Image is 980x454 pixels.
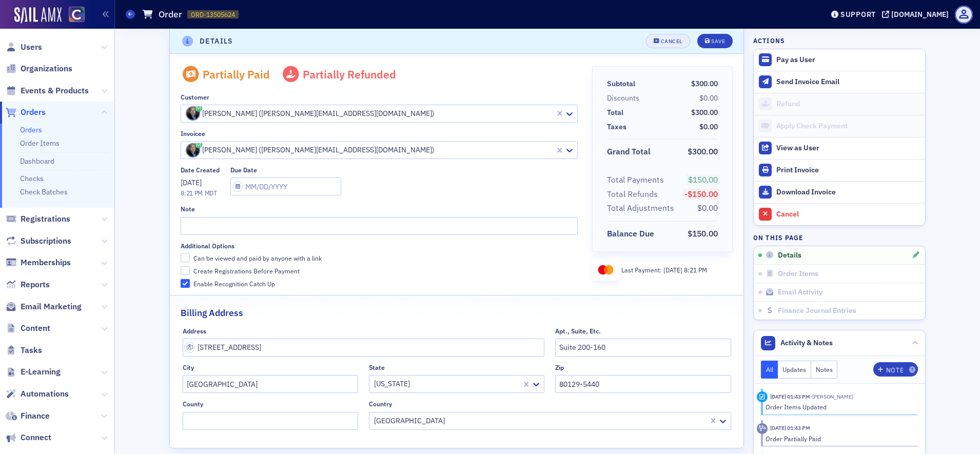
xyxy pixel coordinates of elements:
div: Balance Due [607,228,654,240]
button: Cancel [754,203,925,225]
time: 8:21 PM [181,189,203,197]
span: Grand Total [607,146,654,158]
div: Order Partially Paid [766,434,911,443]
div: Total Refunds [607,188,658,201]
span: $0.00 [697,203,718,213]
div: City [183,364,194,371]
span: Subtotal [607,78,639,89]
time: 1/15/2025 01:43 PM [770,424,810,431]
div: Cancel [776,210,920,219]
div: Apt., Suite, Etc. [555,327,601,335]
span: Finance [21,410,50,422]
input: Enable Recognition Catch Up [181,279,190,288]
span: 8:21 PM [684,266,707,274]
a: Tasks [6,345,42,356]
div: Enable Recognition Catch Up [193,280,275,288]
span: Users [21,42,42,53]
time: 1/15/2025 01:43 PM [770,393,810,400]
h4: Actions [753,36,785,45]
h1: Order [159,8,182,21]
span: Automations [21,388,69,400]
a: Finance [6,410,50,422]
a: Orders [6,107,46,118]
a: View Homepage [62,7,85,24]
a: Order Items [20,139,60,148]
span: Subscriptions [21,235,71,247]
div: Subtotal [607,78,635,89]
span: $150.00 [688,174,718,185]
button: All [761,361,778,379]
div: Date Created [181,166,220,174]
div: Note [886,367,904,373]
a: Connect [6,432,51,443]
input: Can be viewed and paid by anyone with a link [181,253,190,263]
span: $300.00 [691,108,718,117]
span: Details [778,251,801,260]
button: Updates [778,361,811,379]
span: [DATE] [663,266,684,274]
div: [PERSON_NAME] ([PERSON_NAME][EMAIL_ADDRESS][DOMAIN_NAME]) [186,143,553,157]
span: $0.00 [699,122,718,131]
a: Memberships [6,257,71,268]
a: Orders [20,125,42,134]
span: Total Refunds [607,188,661,201]
div: Taxes [607,122,626,132]
div: Partially Paid [203,68,270,81]
div: Last Payment: [621,265,707,274]
h2: Billing Address [181,306,243,320]
div: Address [183,327,206,335]
img: SailAMX [69,7,85,23]
div: Total Adjustments [607,202,674,214]
div: Total [607,107,623,118]
div: Customer [181,93,209,101]
span: Taxes [607,122,630,132]
span: Total Adjustments [607,202,678,214]
a: Reports [6,279,50,290]
span: Memberships [21,257,71,268]
a: Users [6,42,42,53]
button: [DOMAIN_NAME] [882,11,952,18]
div: [DOMAIN_NAME] [891,10,949,19]
span: $300.00 [691,79,718,88]
div: Refund [776,100,920,109]
div: Pay as User [776,55,920,65]
span: $150.00 [688,228,718,239]
a: Automations [6,388,69,400]
button: Save [697,34,733,48]
div: [PERSON_NAME] ([PERSON_NAME][EMAIL_ADDRESS][DOMAIN_NAME]) [186,106,553,121]
button: Note [873,362,918,377]
span: Email Marketing [21,301,82,312]
span: Josh An [810,393,853,400]
div: Additional Options [181,242,234,250]
div: Send Invoice Email [776,77,920,87]
div: Activity [757,391,768,402]
a: Content [6,323,50,334]
span: Connect [21,432,51,443]
div: Create Registrations Before Payment [193,267,300,275]
img: SailAMX [14,7,62,24]
a: Email Marketing [6,301,82,312]
span: Discounts [607,93,643,104]
span: Tasks [21,345,42,356]
div: Support [840,10,876,19]
img: mastercard [596,263,616,277]
div: Invoicee [181,130,205,137]
button: Cancel [646,34,690,48]
div: Apply Check Payment [776,122,920,131]
div: Can be viewed and paid by anyone with a link [193,254,322,263]
a: Events & Products [6,85,89,96]
input: Create Registrations Before Payment [181,266,190,275]
input: MM/DD/YYYY [230,177,341,195]
div: Grand Total [607,146,651,158]
div: Total Payments [607,174,664,186]
span: Organizations [21,63,72,74]
span: Orders [21,107,46,118]
button: Send Invoice Email [754,71,925,93]
span: $300.00 [688,146,718,156]
div: Save [711,38,725,44]
span: Profile [955,6,973,24]
button: Pay as User [754,49,925,71]
div: Note [181,205,195,213]
a: Organizations [6,63,72,74]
